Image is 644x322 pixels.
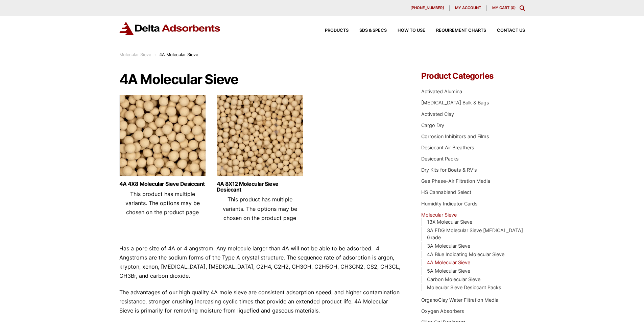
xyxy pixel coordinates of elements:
a: Requirement Charts [425,28,486,33]
a: OrganoClay Water Filtration Media [421,297,498,303]
a: Cargo Dry [421,122,444,128]
a: How to Use [387,28,425,33]
p: The advantages of our high quality 4A mole sieve are consistent adsorption speed, and higher cont... [119,288,401,316]
a: Gas Phase-Air Filtration Media [421,178,490,184]
span: Requirement Charts [436,28,486,33]
span: My account [455,6,481,10]
a: 3A EDG Molecular Sieve [MEDICAL_DATA] Grade [427,227,523,241]
a: [PHONE_NUMBER] [405,5,450,11]
a: 3A Molecular Sieve [427,243,470,249]
a: 4A Blue Indicating Molecular Sieve [427,251,504,257]
img: Delta Adsorbents [119,22,221,35]
a: 4A 4X8 Molecular Sieve Desiccant [119,181,206,187]
a: Molecular Sieve [119,52,151,57]
span: SDS & SPECS [359,28,387,33]
a: Molecular Sieve Desiccant Packs [427,284,501,290]
span: How to Use [398,28,425,33]
h1: 4A Molecular Sieve [119,72,401,87]
span: This product has multiple variants. The options may be chosen on the product page [125,191,200,216]
div: Toggle Modal Content [520,5,525,11]
a: My Cart (0) [492,5,516,10]
span: 4A Molecular Sieve [159,52,198,57]
p: Has a pore size of 4A or 4 angstrom. Any molecule larger than 4A will not be able to be adsorbed.... [119,244,401,281]
a: Carbon Molecular Sieve [427,276,480,282]
a: [MEDICAL_DATA] Bulk & Bags [421,100,489,105]
a: Molecular Sieve [421,212,457,218]
span: 0 [512,5,514,10]
span: [PHONE_NUMBER] [410,6,444,10]
span: This product has multiple variants. The options may be chosen on the product page [223,196,297,221]
span: Contact Us [497,28,525,33]
a: Activated Alumina [421,89,462,94]
a: SDS & SPECS [349,28,387,33]
a: 13X Molecular Sieve [427,219,472,225]
a: Activated Clay [421,111,454,117]
a: 4A Molecular Sieve [427,259,470,265]
a: Products [314,28,349,33]
a: Corrosion Inhibitors and Films [421,133,489,139]
h4: Product Categories [421,72,525,80]
a: Desiccant Air Breathers [421,145,474,150]
a: 5A Molecular Sieve [427,268,470,274]
a: Oxygen Absorbers [421,308,464,314]
a: 4A 8X12 Molecular Sieve Desiccant [217,181,303,193]
a: Humidity Indicator Cards [421,201,478,206]
a: HS Cannablend Select [421,189,471,195]
span: : [154,52,156,57]
a: My account [450,5,487,11]
a: Contact Us [486,28,525,33]
span: Products [325,28,349,33]
a: Desiccant Packs [421,156,459,162]
a: Dry Kits for Boats & RV's [421,167,477,173]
